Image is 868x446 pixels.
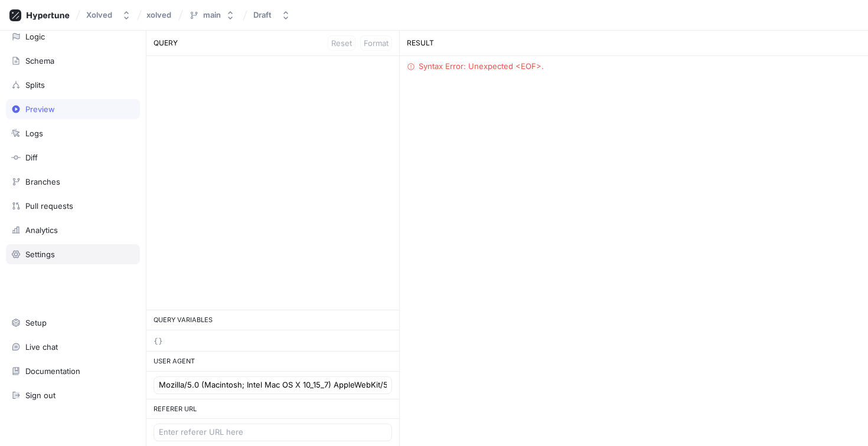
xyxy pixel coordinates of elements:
div: Preview [25,104,55,114]
div: Live chat [25,342,58,352]
button: Xolved [81,5,136,25]
button: Format [360,35,392,51]
div: Documentation [25,366,80,376]
textarea: {} [146,330,399,352]
a: Documentation [6,361,140,381]
div: Xolved [86,10,112,20]
div: Analytics [25,225,58,235]
button: main [184,5,240,25]
div: Setup [25,318,47,327]
div: Sign out [25,391,56,400]
div: Settings [25,250,55,259]
div: Schema [25,56,54,65]
div: RESULT [400,31,868,56]
input: Enter referer URL here [159,427,387,438]
div: QUERY VARIABLES [146,310,399,330]
div: Pull requests [25,201,73,211]
div: Branches [25,177,60,186]
button: Draft [249,5,295,25]
button: Reset [328,35,355,51]
div: Draft [253,10,272,20]
div: Logic [25,32,45,41]
div: REFERER URL [146,399,399,419]
div: main [203,10,221,20]
div: Splits [25,80,45,90]
div: USER AGENT [146,352,399,372]
span: Format [364,40,389,47]
div: QUERY [146,31,399,56]
div: Diff [25,153,38,162]
span: Reset [331,40,352,47]
span: xolved [146,11,171,19]
input: Enter user agent here [159,379,387,391]
div: Logs [25,129,43,138]
div: Syntax Error: Unexpected <EOF>. [419,61,544,73]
